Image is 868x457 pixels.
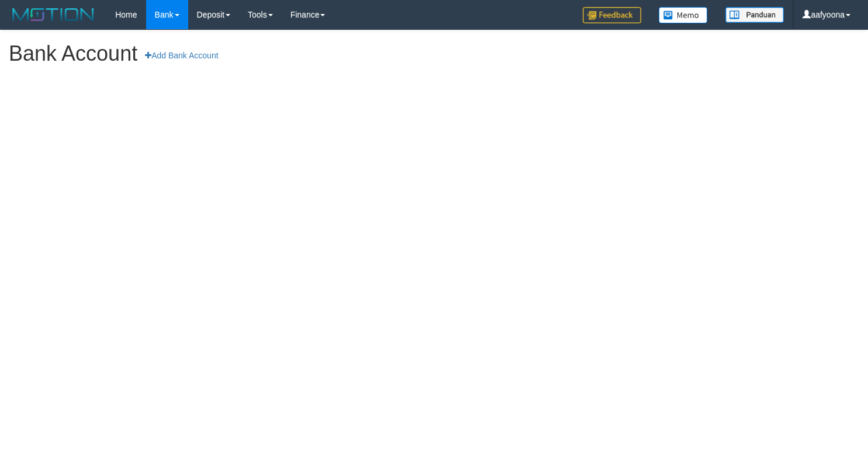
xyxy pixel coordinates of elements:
[9,42,859,65] h1: Bank Account
[659,7,708,23] img: Button%20Memo.svg
[583,7,641,23] img: Feedback.jpg
[9,6,98,23] img: MOTION_logo.png
[725,7,784,23] img: panduan.png
[137,46,226,65] a: Add Bank Account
